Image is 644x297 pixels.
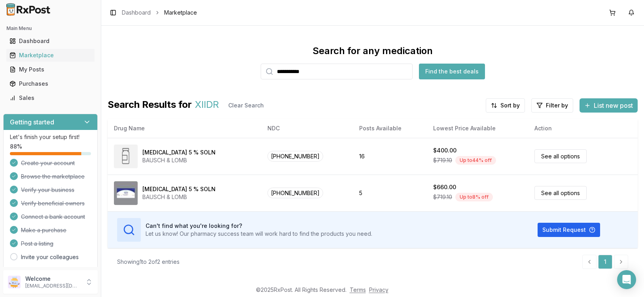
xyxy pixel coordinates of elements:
button: Filter by [531,98,573,113]
nav: pagination [582,255,628,269]
button: Dashboard [3,35,98,47]
span: Marketplace [164,9,197,17]
a: Marketplace [6,48,95,62]
a: My Posts [6,62,95,77]
img: RxPost Logo [3,3,54,16]
button: Purchases [3,77,98,90]
p: Welcome [25,275,80,283]
div: BAUSCH & LOMB [142,156,216,164]
span: Search Results for [108,98,192,113]
th: Lowest Price Available [427,119,528,138]
span: $719.10 [433,156,452,164]
a: Invite your colleagues [21,253,79,261]
div: My Posts [9,66,91,73]
th: NDC [261,119,353,138]
button: Find the best deals [419,64,485,79]
th: Drug Name [108,119,261,138]
span: Post a listing [21,240,53,248]
td: 5 [353,175,427,211]
span: $719.10 [433,193,452,201]
a: Privacy [369,286,388,293]
span: [PHONE_NUMBER] [267,151,323,162]
div: Marketplace [9,51,91,59]
button: Sort by [486,98,525,113]
div: Purchases [9,80,91,88]
img: Xiidra 5 % SOLN [114,181,138,205]
div: $400.00 [433,147,456,154]
h3: Can't find what you're looking for? [146,222,372,230]
span: [PHONE_NUMBER] [267,188,323,198]
p: Let's finish your setup first! [10,133,91,141]
div: [MEDICAL_DATA] 5 % SOLN [142,185,216,193]
a: See all options [534,186,587,200]
img: User avatar [8,276,21,288]
span: Filter by [546,102,568,109]
span: 88 % [10,143,22,150]
span: XIIDR [195,98,219,113]
button: Clear Search [222,98,270,113]
div: Open Intercom Messenger [617,270,636,289]
button: My Posts [3,63,98,76]
button: Submit Request [538,223,600,237]
div: BAUSCH & LOMB [142,193,216,201]
p: Let us know! Our pharmacy success team will work hard to find the products you need. [146,230,372,238]
span: Create your account [21,159,75,167]
img: Xiidra 5 % SOLN [114,145,138,168]
div: Up to 8 % off [455,193,493,201]
button: Sales [3,92,98,104]
div: Dashboard [9,37,91,45]
span: Make a purchase [21,226,66,234]
a: Terms [350,286,366,293]
span: List new post [594,101,633,110]
span: Browse the marketplace [21,173,85,180]
div: Sales [9,94,91,102]
div: Showing 1 to 2 of 2 entries [117,258,180,266]
span: Connect a bank account [21,213,85,221]
th: Posts Available [353,119,427,138]
a: 1 [598,255,612,269]
a: Purchases [6,77,95,91]
td: 16 [353,138,427,175]
div: $660.00 [433,183,456,191]
h2: Main Menu [6,25,95,32]
th: Action [528,119,638,138]
button: List new post [580,98,638,113]
a: Sales [6,91,95,105]
span: Sort by [500,102,520,109]
a: List new post [580,102,638,110]
div: [MEDICAL_DATA] 5 % SOLN [142,148,216,156]
span: Verify your business [21,186,74,194]
h3: Getting started [10,117,54,127]
a: See all options [534,149,587,163]
a: Dashboard [6,34,95,48]
p: [EMAIL_ADDRESS][DOMAIN_NAME] [25,283,80,289]
div: Search for any medication [313,45,433,57]
div: Up to 44 % off [455,156,496,165]
button: Marketplace [3,49,98,62]
nav: breadcrumb [122,9,197,17]
span: Verify beneficial owners [21,199,85,207]
a: Dashboard [122,9,151,17]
